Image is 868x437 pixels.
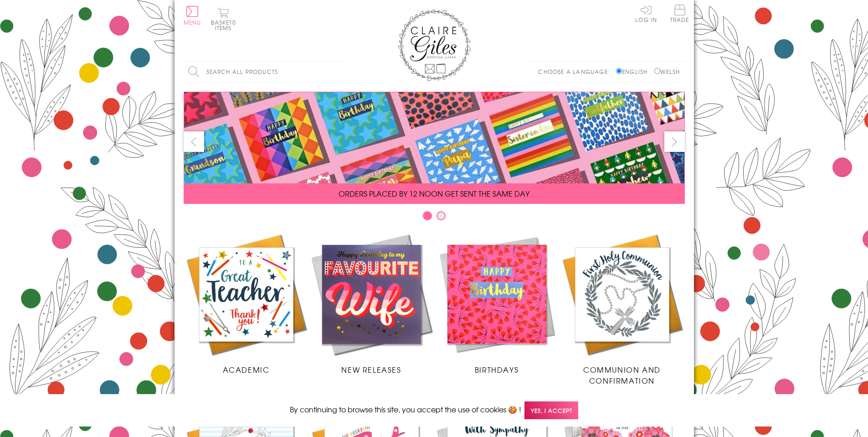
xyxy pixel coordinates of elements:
[309,232,434,375] a: New Releases
[215,18,236,32] span: 0 items
[184,62,343,82] input: Search all products
[341,364,401,375] span: New Releases
[437,211,446,220] button: Carousel Page 2
[664,131,685,152] button: next
[524,401,578,419] span: Yes, I accept
[560,232,685,386] a: Communion and Confirmation
[184,232,309,375] a: Academic
[654,68,680,76] label: Welsh
[538,68,614,76] p: Choose a language:
[184,18,201,26] span: Menu
[635,5,657,22] a: Log In
[434,232,560,375] a: Birthdays
[670,5,689,22] span: Trade
[654,68,660,74] input: Welsh
[184,131,204,152] button: prev
[670,5,689,24] a: Trade
[423,211,432,220] button: Carousel Page 1 (Current Slide)
[223,364,270,375] span: Academic
[583,364,661,386] span: Communion and Confirmation
[475,364,519,375] span: Birthdays
[339,188,529,199] span: ORDERS PLACED BY 12 NOON GET SENT THE SAME DAY
[184,6,201,25] button: Menu
[398,9,471,81] img: Claire Giles Greetings Cards
[211,7,236,31] button: Basket0 items
[334,62,343,82] input: Search
[616,68,652,76] label: English
[184,211,685,225] div: Carousel Pagination
[616,68,622,74] input: English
